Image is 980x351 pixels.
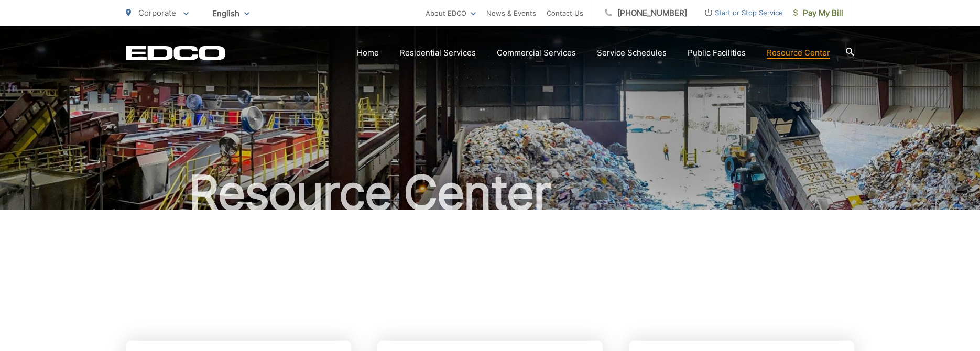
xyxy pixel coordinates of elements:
a: Service Schedules [597,47,667,59]
a: Home [357,47,379,59]
a: Contact Us [547,7,583,19]
a: About EDCO [426,7,476,19]
a: EDCD logo. Return to the homepage. [126,46,225,60]
span: English [204,4,257,23]
a: Residential Services [400,47,476,59]
h1: Resource Center [126,167,854,219]
a: Public Facilities [688,47,746,59]
span: Pay My Bill [793,7,843,19]
a: Commercial Services [497,47,576,59]
a: News & Events [486,7,536,19]
span: Corporate [138,8,176,18]
a: Resource Center [767,47,830,59]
